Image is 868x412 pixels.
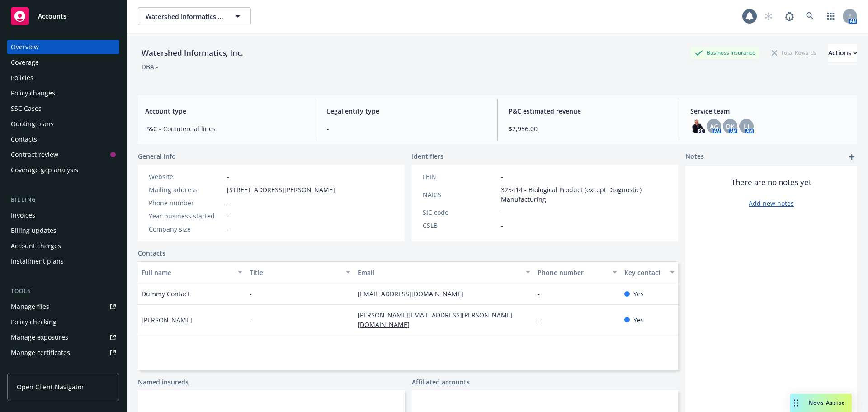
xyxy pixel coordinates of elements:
div: Drag to move [790,394,802,412]
a: - [227,172,229,181]
span: Service team [690,106,850,116]
span: 325414 - Biological Product (except Diagnostic) Manufacturing [501,185,668,204]
span: [PERSON_NAME] [142,315,192,325]
a: Start snowing [759,7,778,25]
a: Installment plans [7,254,119,269]
div: Billing updates [11,223,57,238]
span: There are no notes yet [731,177,811,188]
a: [PERSON_NAME][EMAIL_ADDRESS][PERSON_NAME][DOMAIN_NAME] [358,311,513,329]
span: - [227,224,229,234]
a: Manage exposures [7,330,119,345]
span: Watershed Informatics, Inc. [146,12,224,21]
div: Title [250,268,340,277]
button: Nova Assist [790,394,852,412]
div: Policies [11,71,33,85]
a: Accounts [7,4,119,29]
span: Notes [685,152,704,162]
div: Manage exposures [11,330,68,345]
div: SSC Cases [11,101,42,116]
span: - [227,198,229,208]
span: - [227,211,229,221]
a: Manage files [7,299,119,314]
button: Watershed Informatics, Inc. [138,7,251,25]
a: Policy checking [7,315,119,329]
span: General info [138,152,176,161]
div: Invoices [11,208,35,223]
div: DBA: - [142,62,158,71]
div: Policy checking [11,315,57,329]
a: Search [801,7,819,25]
div: Policy changes [11,86,55,100]
span: Identifiers [412,152,443,161]
a: add [846,152,857,162]
span: P&C - Commercial lines [145,124,305,133]
div: SIC code [423,208,497,217]
div: Website [149,172,223,181]
a: Policy changes [7,86,119,100]
div: Quoting plans [11,117,54,131]
div: Manage files [11,299,49,314]
div: Email [358,268,520,277]
a: Contacts [138,248,165,258]
span: Legal entity type [327,106,486,116]
a: Manage claims [7,361,119,375]
img: photo [690,119,705,133]
div: Actions [828,44,857,62]
span: LI [744,122,749,131]
a: Named insureds [138,377,189,387]
div: Coverage gap analysis [11,163,78,177]
span: AG [710,122,718,131]
div: Watershed Informatics, Inc. [138,47,247,59]
span: Accounts [38,13,66,20]
span: - [327,124,486,133]
button: Email [354,261,534,283]
a: Coverage gap analysis [7,163,119,177]
button: Title [246,261,354,283]
div: Tools [7,287,119,296]
span: Nova Assist [809,399,844,407]
button: Full name [138,261,246,283]
a: Add new notes [749,199,794,208]
div: Installment plans [11,254,64,269]
div: Full name [142,268,232,277]
span: $2,956.00 [509,124,668,133]
span: Yes [633,315,644,325]
a: Contract review [7,147,119,162]
span: Account type [145,106,305,116]
a: Contacts [7,132,119,147]
a: Switch app [822,7,840,25]
a: Manage certificates [7,346,119,360]
div: NAICS [423,190,497,199]
a: Invoices [7,208,119,223]
span: - [501,221,503,230]
div: Company size [149,224,223,234]
a: Billing updates [7,223,119,238]
div: Phone number [538,268,607,277]
div: Contract review [11,147,58,162]
button: Actions [828,44,857,62]
span: - [501,208,503,217]
a: Overview [7,40,119,54]
div: Manage certificates [11,346,70,360]
span: - [501,172,503,181]
div: Key contact [624,268,665,277]
span: DK [726,122,735,131]
span: Dummy Contact [142,289,190,298]
span: Yes [633,289,644,298]
a: - [538,289,547,298]
span: P&C estimated revenue [509,106,668,116]
span: [STREET_ADDRESS][PERSON_NAME] [227,185,335,194]
a: - [538,316,547,324]
div: Billing [7,195,119,204]
div: Mailing address [149,185,223,194]
span: Open Client Navigator [17,382,84,392]
a: Affiliated accounts [412,377,470,387]
a: Account charges [7,239,119,253]
div: Overview [11,40,39,54]
div: Coverage [11,55,39,70]
div: Year business started [149,211,223,221]
a: Quoting plans [7,117,119,131]
button: Key contact [621,261,678,283]
div: Phone number [149,198,223,208]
